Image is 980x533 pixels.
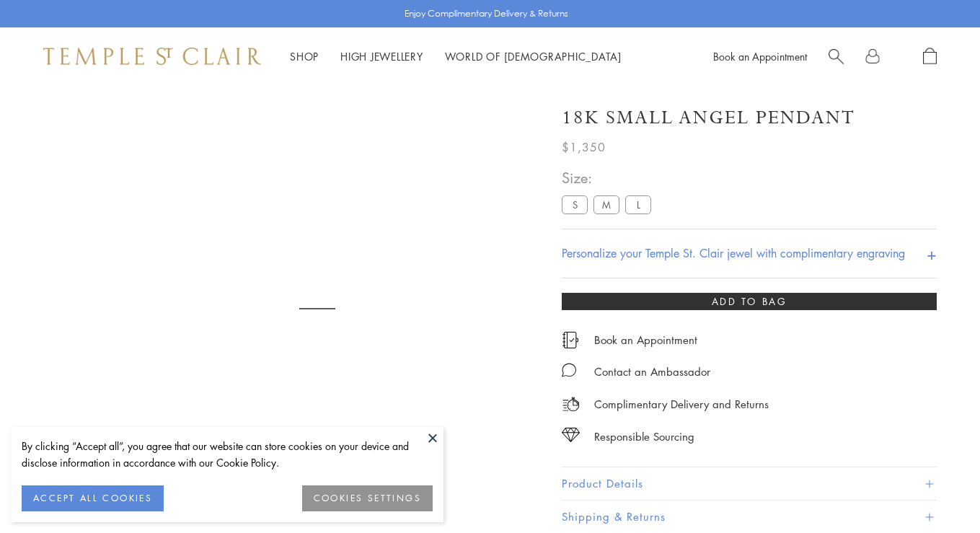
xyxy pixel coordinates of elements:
[562,293,937,310] button: Add to bag
[43,48,261,65] img: Temple St. Clair
[562,467,937,500] button: Product Details
[594,428,694,446] div: Responsible Sourcing
[712,294,787,309] span: Add to bag
[445,49,622,63] a: World of [DEMOGRAPHIC_DATA]World of [DEMOGRAPHIC_DATA]
[593,195,619,213] label: M
[562,501,937,533] button: Shipping & Returns
[22,438,433,471] div: By clicking “Accept all”, you agree that our website can store cookies on your device and disclos...
[562,166,657,190] span: Size:
[908,465,966,519] iframe: Gorgias live chat messenger
[923,48,937,66] a: Open Shopping Bag
[562,363,576,377] img: MessageIcon-01_2.svg
[829,48,844,66] a: Search
[562,105,855,131] h1: 18K Small Angel Pendant
[562,138,606,157] span: $1,350
[22,485,164,511] button: ACCEPT ALL COOKIES
[340,49,423,63] a: High JewelleryHigh Jewellery
[562,195,588,213] label: S
[713,49,807,63] a: Book an Appointment
[302,485,433,511] button: COOKIES SETTINGS
[290,49,319,63] a: ShopShop
[594,395,769,413] p: Complimentary Delivery and Returns
[562,395,580,413] img: icon_delivery.svg
[562,428,580,442] img: icon_sourcing.svg
[562,332,579,348] img: icon_appointment.svg
[625,195,651,213] label: L
[405,6,568,21] p: Enjoy Complimentary Delivery & Returns
[927,240,937,267] h4: +
[562,245,905,262] h4: Personalize your Temple St. Clair jewel with complimentary engraving
[290,48,622,66] nav: Main navigation
[594,363,710,381] div: Contact an Ambassador
[594,332,697,348] a: Book an Appointment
